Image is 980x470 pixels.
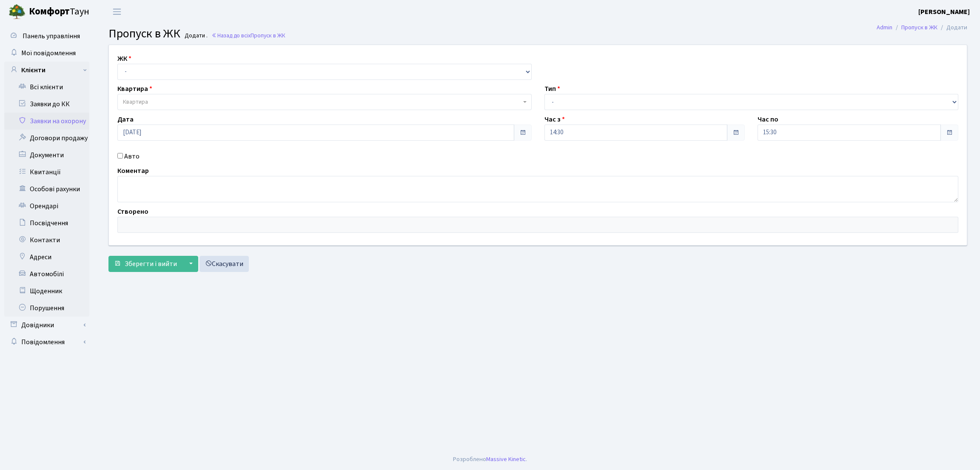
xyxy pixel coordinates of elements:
[29,5,89,19] span: Таун
[124,151,140,161] label: Авто
[117,84,152,94] label: Квартира
[486,455,526,464] a: Massive Kinetic
[4,147,89,164] a: Документи
[4,317,89,334] a: Довідники
[211,31,285,40] a: Назад до всіхПропуск в ЖК
[4,164,89,181] a: Квитанції
[4,283,89,300] a: Щоденник
[4,215,89,232] a: Посвідчення
[106,5,128,19] button: Переключити навігацію
[251,31,285,40] span: Пропуск в ЖК
[544,84,560,94] label: Тип
[937,23,967,32] li: Додати
[125,259,177,269] span: Зберегти і вийти
[4,181,89,198] a: Особові рахунки
[4,113,89,130] a: Заявки на охорону
[4,96,89,113] a: Заявки до КК
[23,31,80,41] span: Панель управління
[4,198,89,215] a: Орендарі
[758,114,778,125] label: Час по
[4,300,89,317] a: Порушення
[117,207,148,217] label: Створено
[918,7,970,17] a: [PERSON_NAME]
[864,19,980,37] nav: breadcrumb
[199,256,249,272] a: Скасувати
[21,48,76,58] span: Мої повідомлення
[453,455,527,464] div: Розроблено .
[123,98,148,106] span: Квартира
[901,23,937,32] a: Пропуск в ЖК
[117,166,149,176] label: Коментар
[29,5,70,18] b: Комфорт
[4,62,89,79] a: Клієнти
[117,114,134,125] label: Дата
[4,79,89,96] a: Всі клієнти
[108,25,180,42] span: Пропуск в ЖК
[108,256,182,272] button: Зберегти і вийти
[4,28,89,45] a: Панель управління
[544,114,565,125] label: Час з
[4,130,89,147] a: Договори продажу
[4,45,89,62] a: Мої повідомлення
[4,249,89,266] a: Адреси
[117,54,131,64] label: ЖК
[9,3,26,20] img: logo.png
[4,334,89,351] a: Повідомлення
[918,7,970,17] b: [PERSON_NAME]
[4,266,89,283] a: Автомобілі
[4,232,89,249] a: Контакти
[877,23,892,32] a: Admin
[183,32,208,40] small: Додати .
